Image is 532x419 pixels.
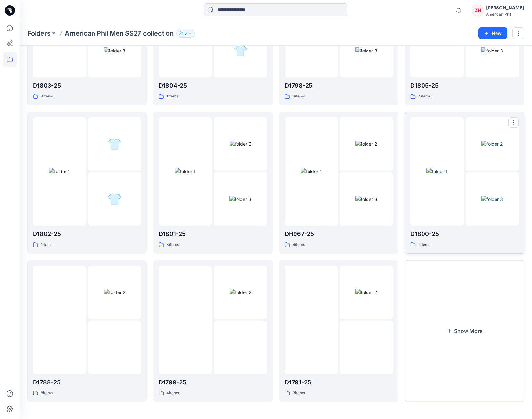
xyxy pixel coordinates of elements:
[153,112,272,254] a: folder 1folder 2folder 3D1801-253items
[159,230,267,239] p: D1801-25
[153,260,272,402] a: folder 1folder 2folder 3D1799-254items
[293,93,305,100] p: 3 items
[293,390,305,397] p: 3 items
[234,44,247,57] img: folder 3
[176,29,195,38] button: 5
[108,137,121,151] img: folder 2
[285,378,393,387] p: D1791-25
[410,81,519,90] p: D1805-25
[159,81,267,90] p: D1804-25
[481,196,503,202] img: folder 3
[49,168,70,175] img: folder 1
[293,241,305,248] p: 4 items
[27,29,50,38] a: Folders
[27,112,147,254] a: folder 1folder 2folder 3D1802-251items
[65,29,174,38] p: American Phil Men SS27 collection
[279,112,398,254] a: folder 1folder 2folder 3DH967-254items
[410,230,519,239] p: D1800-25
[27,260,147,402] a: folder 1folder 2folder 3D1788-258items
[285,230,393,239] p: DH967-25
[481,47,503,54] img: folder 3
[230,141,251,147] img: folder 2
[486,4,524,12] div: [PERSON_NAME]
[33,230,141,239] p: D1802-25
[472,5,483,16] div: ZH
[355,141,377,147] img: folder 2
[41,390,53,397] p: 8 items
[104,47,125,54] img: folder 3
[279,260,398,402] a: folder 1folder 2folder 3D1791-253items
[166,241,179,248] p: 3 items
[481,141,503,147] img: folder 2
[478,27,507,39] button: New
[285,81,393,90] p: D1798-25
[405,260,524,402] button: Show More
[229,196,251,202] img: folder 3
[418,93,431,100] p: 4 items
[184,30,187,37] p: 5
[175,168,196,175] img: folder 1
[33,81,141,90] p: D1803-25
[41,241,52,248] p: 1 items
[301,168,322,175] img: folder 1
[355,289,377,296] img: folder 2
[486,12,524,17] div: American Phil
[108,192,121,206] img: folder 3
[355,196,377,202] img: folder 3
[41,93,53,100] p: 4 items
[166,390,179,397] p: 4 items
[159,378,267,387] p: D1799-25
[405,112,524,254] a: folder 1folder 2folder 3D1800-255items
[426,168,448,175] img: folder 1
[33,378,141,387] p: D1788-25
[104,289,125,296] img: folder 2
[230,289,251,296] img: folder 2
[355,47,377,54] img: folder 3
[418,241,430,248] p: 5 items
[166,93,178,100] p: 1 items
